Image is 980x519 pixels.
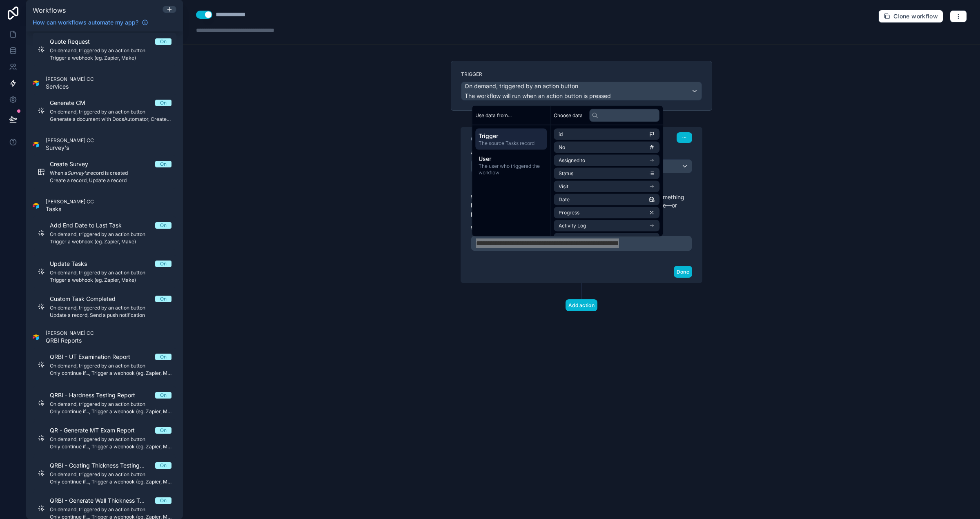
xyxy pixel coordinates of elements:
[475,112,512,118] span: Use data from...
[566,299,597,311] button: Add action
[479,132,543,140] span: Trigger
[878,10,943,23] button: Clone workflow
[29,18,151,27] a: How can workflows automate my app?
[461,71,702,78] label: Trigger
[471,193,692,218] p: Webhooks are used to trigger an automation in another system when something happens. will be incl...
[461,82,702,100] button: On demand, triggered by an action buttonThe workflow will run when an action button is pressed
[465,92,611,99] span: The workflow will run when an action button is pressed
[471,149,692,156] label: Action
[465,82,578,90] span: On demand, triggered by an action button
[471,159,692,173] button: Trigger a webhook (eg. Zapier, Make)
[479,155,543,163] span: User
[471,224,692,232] label: Webhook url
[554,112,583,118] span: Choose data
[674,266,692,278] button: Done
[479,140,543,147] span: The source Tasks record
[33,6,66,14] span: Workflows
[472,125,550,183] div: scrollable content
[33,18,138,27] span: How can workflows automate my app?
[893,13,938,20] span: Clone workflow
[479,163,543,176] span: The user who triggered the workflow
